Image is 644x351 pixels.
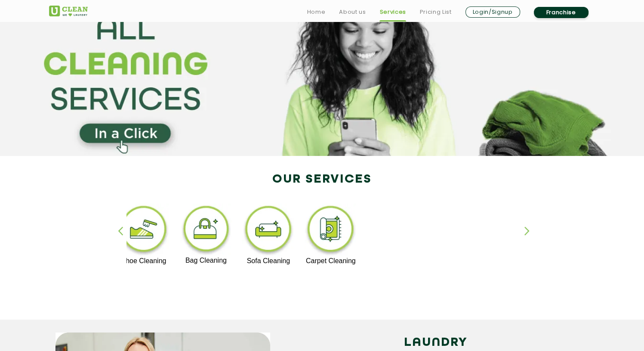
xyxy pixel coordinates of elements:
img: UClean Laundry and Dry Cleaning [49,6,88,16]
p: Carpet Cleaning [304,257,357,265]
a: Home [307,7,326,17]
p: Bag Cleaning [180,257,233,264]
a: About us [339,7,366,17]
img: bag_cleaning_11zon.webp [180,204,233,257]
img: sofa_cleaning_11zon.webp [242,204,295,257]
a: Login/Signup [465,6,520,18]
p: Sofa Cleaning [242,257,295,265]
img: carpet_cleaning_11zon.webp [304,204,357,257]
a: Pricing List [420,7,452,17]
a: Services [379,7,406,17]
a: Franchise [534,7,589,18]
img: shoe_cleaning_11zon.webp [117,204,170,257]
p: Shoe Cleaning [117,257,170,265]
